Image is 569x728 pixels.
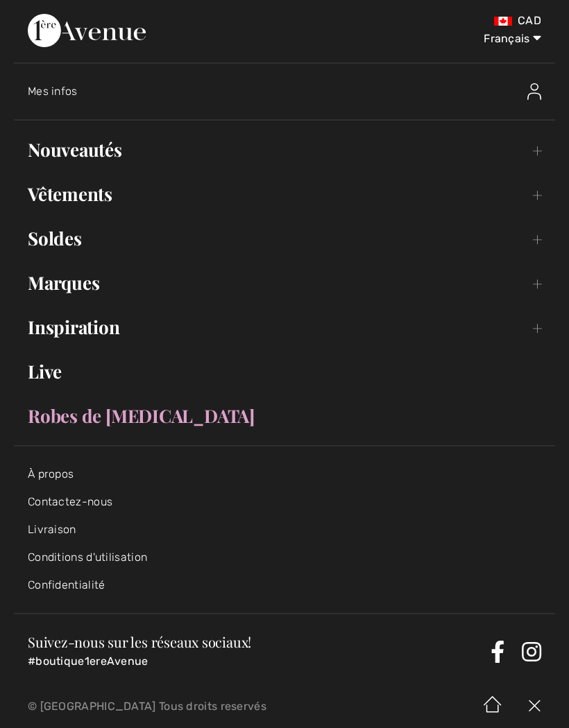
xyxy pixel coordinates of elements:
a: Live [14,356,555,387]
a: Nouveautés [14,135,555,165]
div: CAD [336,14,541,28]
a: Confidentialité [28,578,105,591]
h3: Suivez-nous sur les réseaux sociaux! [28,635,485,649]
a: Contactez-nous [28,495,112,508]
p: © [GEOGRAPHIC_DATA] Tous droits reservés [28,702,335,711]
a: À propos [28,467,74,480]
a: Robes de [MEDICAL_DATA] [14,401,555,431]
a: Inspiration [14,312,555,343]
img: X [513,685,555,728]
a: Facebook [491,641,504,663]
a: Soldes [14,223,555,254]
a: Marques [14,268,555,298]
p: #boutique1ereAvenue [28,655,485,668]
a: Instagram [522,641,541,663]
a: Vêtements [14,179,555,209]
img: Mes infos [527,83,541,100]
span: Mes infos [28,85,78,98]
img: Accueil [472,685,513,728]
a: Livraison [28,523,76,536]
img: 1ère Avenue [28,14,146,47]
a: Mes infosMes infos [28,69,555,114]
a: Conditions d'utilisation [28,551,147,564]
